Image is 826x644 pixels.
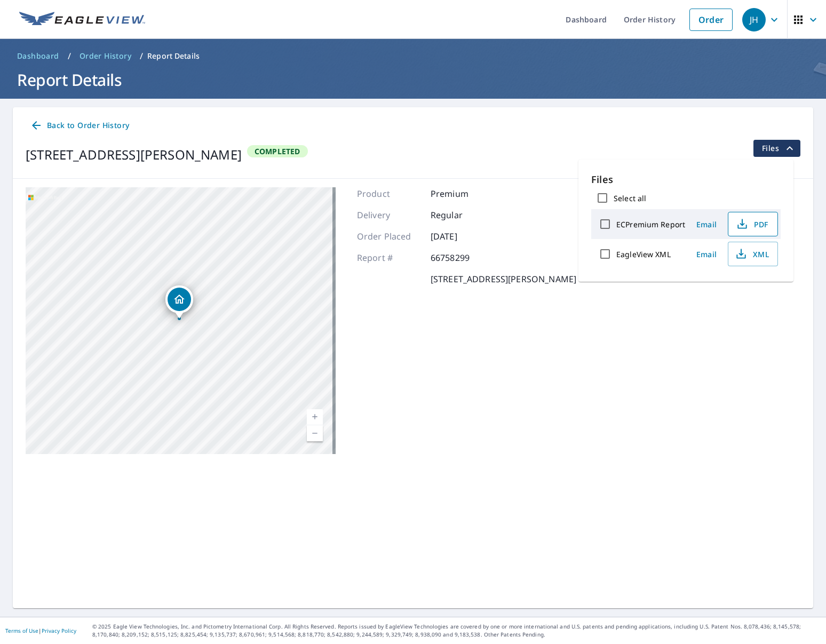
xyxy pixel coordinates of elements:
[307,425,323,441] a: Current Level 17, Zoom Out
[689,246,724,263] button: Email
[357,187,421,200] p: Product
[431,251,495,264] p: 66758299
[753,140,800,157] button: filesDropdownBtn-66758299
[80,51,131,61] span: Order History
[694,219,719,229] span: Email
[689,216,724,233] button: Email
[616,249,671,259] label: EagleView XML
[13,69,813,91] h1: Report Details
[19,12,145,28] img: EV Logo
[431,187,495,200] p: Premium
[694,249,719,259] span: Email
[742,8,766,31] div: JH
[26,145,242,164] div: [STREET_ADDRESS][PERSON_NAME]
[68,50,71,62] li: /
[42,627,76,634] a: Privacy Policy
[614,193,646,203] label: Select all
[165,285,193,319] div: Dropped pin, building 1, Residential property, 722 E Andrews Ave Henderson, NC 27536
[357,209,421,221] p: Delivery
[616,219,685,229] label: ECPremium Report
[591,172,781,187] p: Files
[735,248,769,260] span: XML
[735,218,769,230] span: PDF
[689,9,733,31] a: Order
[248,146,307,156] span: Completed
[92,623,821,639] p: © 2025 Eagle View Technologies, Inc. and Pictometry International Corp. All Rights Reserved. Repo...
[13,47,63,65] a: Dashboard
[75,47,136,65] a: Order History
[357,251,421,264] p: Report #
[140,50,143,62] li: /
[13,47,813,65] nav: breadcrumb
[728,242,778,266] button: XML
[26,116,133,136] a: Back to Order History
[431,209,495,221] p: Regular
[762,142,796,155] span: Files
[147,51,200,61] p: Report Details
[307,409,323,425] a: Current Level 17, Zoom In
[431,273,576,285] p: [STREET_ADDRESS][PERSON_NAME]
[5,627,38,634] a: Terms of Use
[5,627,76,634] p: |
[728,212,778,236] button: PDF
[357,230,421,243] p: Order Placed
[431,230,495,243] p: [DATE]
[30,119,129,132] span: Back to Order History
[17,51,59,61] span: Dashboard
